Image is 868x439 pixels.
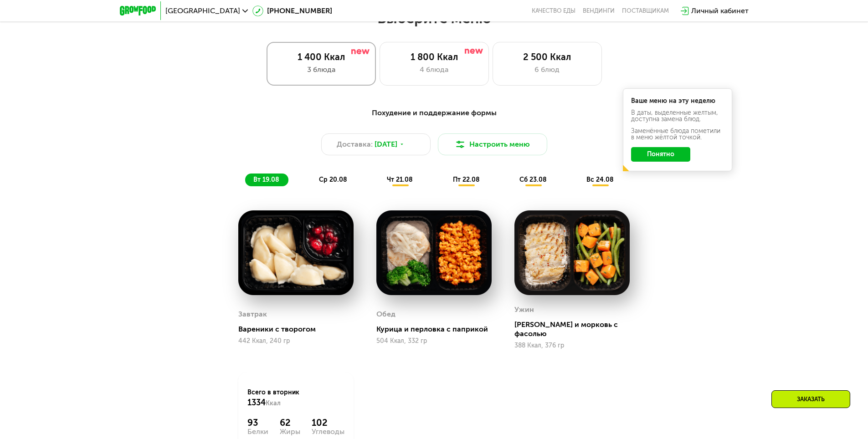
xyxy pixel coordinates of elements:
[631,128,724,141] div: Заменённые блюда пометили в меню жёлтой точкой.
[253,176,279,184] span: вт 19.08
[514,303,534,316] div: Ужин
[252,5,332,16] a: [PHONE_NUMBER]
[376,325,499,334] div: Курица и перловка с паприкой
[771,390,850,408] div: Заказать
[276,64,366,75] div: 3 блюда
[622,7,669,15] div: поставщикам
[376,307,395,321] div: Обед
[247,417,268,428] div: 93
[519,176,547,184] span: сб 23.08
[319,176,347,184] span: ср 20.08
[502,51,592,62] div: 2 500 Ккал
[631,147,690,162] button: Понятно
[276,51,366,62] div: 1 400 Ккал
[631,98,724,104] div: Ваше меню на эту неделю
[238,307,267,321] div: Завтрак
[376,337,492,345] div: 504 Ккал, 332 гр
[266,399,281,407] span: Ккал
[238,337,354,345] div: 442 Ккал, 240 гр
[438,133,547,155] button: Настроить меню
[247,398,266,408] span: 1334
[514,320,637,338] div: [PERSON_NAME] и морковь с фасолью
[247,428,268,435] div: Белки
[514,342,630,349] div: 388 Ккал, 376 гр
[453,176,480,184] span: пт 22.08
[532,7,575,15] a: Качество еды
[691,5,749,16] div: Личный кабинет
[375,139,397,150] span: [DATE]
[502,64,592,75] div: 6 блюд
[389,51,479,62] div: 1 800 Ккал
[337,139,373,150] span: Доставка:
[586,176,614,184] span: вс 24.08
[238,325,361,334] div: Вареники с творогом
[631,110,724,123] div: В даты, выделенные желтым, доступна замена блюд.
[312,417,344,428] div: 102
[389,64,479,75] div: 4 блюда
[280,417,300,428] div: 62
[247,388,344,408] div: Всего в вторник
[280,428,300,435] div: Жиры
[583,7,615,15] a: Вендинги
[165,7,240,15] span: [GEOGRAPHIC_DATA]
[164,107,704,119] div: Похудение и поддержание формы
[312,428,344,435] div: Углеводы
[387,176,413,184] span: чт 21.08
